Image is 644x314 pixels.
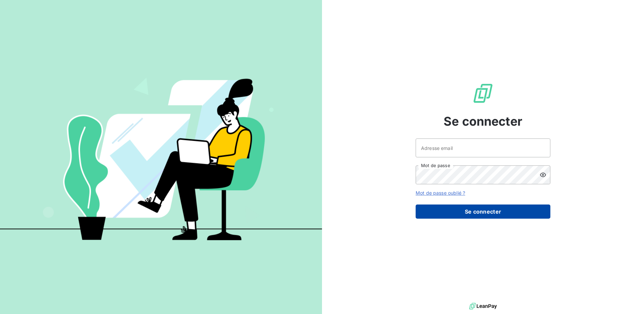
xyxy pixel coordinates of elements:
[469,301,497,311] img: logo
[444,112,522,130] span: Se connecter
[416,190,465,196] a: Mot de passe oublié ?
[416,138,550,157] input: placeholder
[416,205,550,219] button: Se connecter
[472,83,494,104] img: Logo LeanPay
